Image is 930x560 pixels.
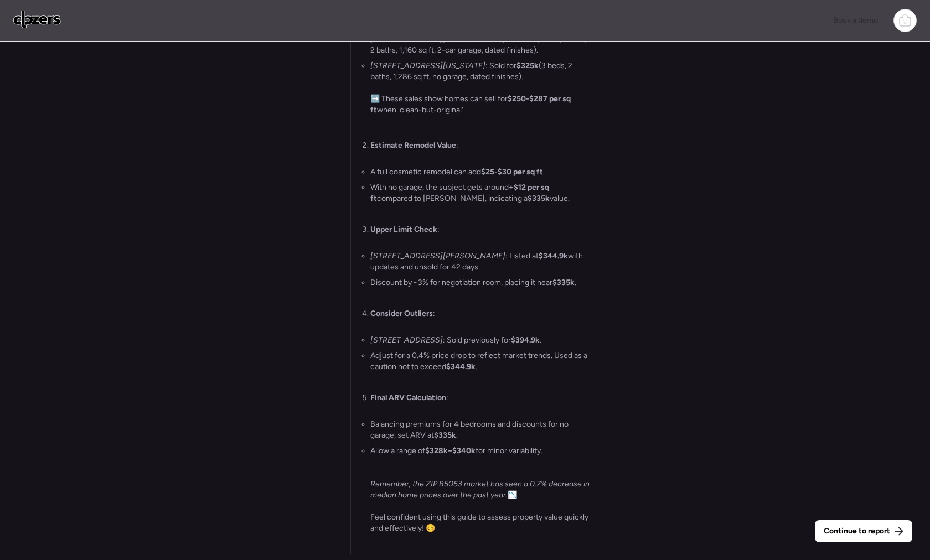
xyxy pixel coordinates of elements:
[370,140,591,151] p: :
[370,167,545,178] li: A full cosmetic remodel can add .
[446,362,476,371] strong: $344.9k
[370,60,591,82] li: : Sold for (3 beds, 2 baths, 1,286 sq ft, no garage, dated finishes).
[370,512,591,534] p: Feel confident using this guide to assess property value quickly and effectively! 😊
[516,61,539,70] strong: $325k
[370,419,591,441] li: Balancing premiums for 4 bedrooms and discounts for no garage, set ARV at .
[511,335,540,345] strong: $394.9k
[370,309,433,318] strong: Consider Outliers
[370,34,591,56] li: : Sold for (3 beds, 2 baths, 1,160 sq ft, 2-car garage, dated finishes).
[370,277,576,288] li: Discount by ~3% for negotiation room, placing it near .
[370,335,541,346] li: : Sold previously for .
[370,393,446,402] strong: Final ARV Calculation
[370,445,542,457] li: Allow a range of for minor variability.
[370,392,591,403] p: :
[425,446,476,455] strong: $328k–$340k
[370,335,443,345] em: [STREET_ADDRESS]
[370,479,591,500] em: Remember, the ZIP 85053 market has seen a 0.7% decrease in median home prices over the past year.
[370,141,456,150] strong: Estimate Remodel Value
[370,94,591,116] p: ➡️ These sales show homes can sell for when 'clean-but-original'.
[528,194,550,203] strong: $335k
[370,308,591,319] p: :
[370,225,437,234] strong: Upper Limit Check
[370,350,591,372] li: Adjust for a 0.4% price drop to reflect market trends. Used as a caution not to exceed .
[370,479,591,501] p: 📉
[13,11,61,28] img: Logo
[552,278,575,287] strong: $335k
[370,182,591,204] li: With no garage, the subject gets around compared to [PERSON_NAME], indicating a value.
[434,431,456,440] strong: $335k
[370,251,505,261] em: [STREET_ADDRESS][PERSON_NAME]
[539,251,568,261] strong: $344.9k
[824,526,890,537] span: Continue to report
[370,224,591,235] p: :
[481,167,543,177] strong: $25-$30 per sq ft
[370,61,485,70] em: [STREET_ADDRESS][US_STATE]
[833,15,878,25] span: Book a demo
[370,251,591,273] li: : Listed at with updates and unsold for 42 days.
